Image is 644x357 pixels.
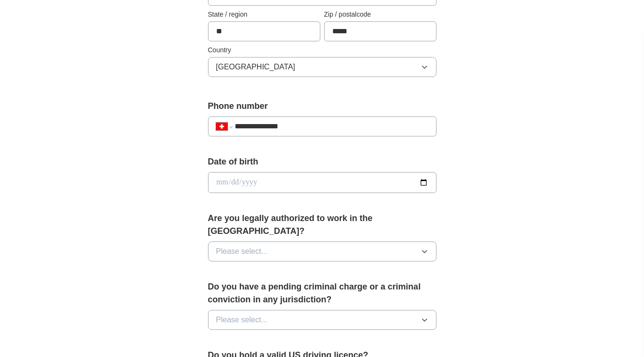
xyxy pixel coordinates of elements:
[208,280,436,306] label: Do you have a pending criminal charge or a criminal conviction in any jurisdiction?
[208,155,436,168] label: Date of birth
[208,212,436,238] label: Are you legally authorized to work in the [GEOGRAPHIC_DATA]?
[208,100,436,113] label: Phone number
[216,246,268,257] span: Please select...
[216,314,268,326] span: Please select...
[324,10,436,19] label: Zip / postalcode
[208,57,436,77] button: [GEOGRAPHIC_DATA]
[208,45,436,55] label: Country
[208,10,320,19] label: State / region
[208,241,436,261] button: Please select...
[216,61,296,73] span: [GEOGRAPHIC_DATA]
[208,310,436,330] button: Please select...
